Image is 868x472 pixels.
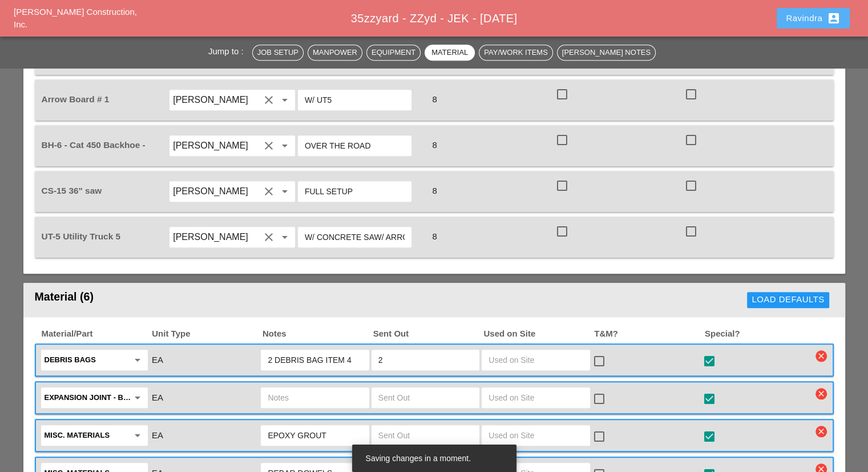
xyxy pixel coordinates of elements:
[252,45,304,61] button: Job Setup
[151,327,261,341] span: Unit Type
[488,351,583,369] input: Used on Site
[366,454,471,463] span: Saving changes in a moment.
[815,388,827,399] i: clear
[308,45,362,61] button: Manpower
[262,185,276,198] i: clear
[42,231,121,241] span: UT-5 Utility Truck 5
[42,140,146,150] span: BH-6 - Cat 450 Backhoe -
[305,91,405,109] input: Equip. Notes
[42,186,102,195] span: CS-15 36" saw
[278,139,292,153] i: arrow_drop_down
[704,327,814,341] span: Special?
[484,47,547,58] div: Pay/Work Items
[305,228,405,246] input: Equip. Notes
[425,45,475,61] button: Material
[815,426,827,437] i: clear
[131,429,144,442] i: arrow_drop_down
[278,93,292,107] i: arrow_drop_down
[378,389,473,407] input: Sent Out
[427,94,441,104] span: 8
[35,289,418,311] div: Material (6)
[268,351,362,369] input: Notes
[262,139,276,153] i: clear
[305,182,405,201] input: Equip. Notes
[41,327,151,341] span: Material/Part
[827,11,841,25] i: account_box
[378,426,473,445] input: Sent Out
[173,228,260,246] input: Jorge Barajas
[131,391,144,405] i: arrow_drop_down
[268,389,362,407] input: Notes
[173,182,260,201] input: Jorge Barajas
[45,426,128,445] input: Misc. Materials
[305,137,405,155] input: Equip. Notes
[482,327,593,341] span: Used on Site
[313,47,357,58] div: Manpower
[430,47,470,58] div: Material
[747,292,829,308] button: Load Defaults
[562,47,651,58] div: [PERSON_NAME] Notes
[14,7,137,30] a: [PERSON_NAME] Construction, Inc.
[815,350,827,362] i: clear
[427,231,441,241] span: 8
[262,230,276,244] i: clear
[488,426,583,445] input: Used on Site
[351,12,518,25] span: 35zzyard - ZZyd - JEK - [DATE]
[152,430,163,440] span: EA
[488,389,583,407] input: Used on Site
[42,94,110,104] span: Arrow Board # 1
[152,393,163,402] span: EA
[173,137,260,155] input: Sal Barbieri
[173,91,260,109] input: Jorge Barajas
[278,185,292,198] i: arrow_drop_down
[372,47,415,58] div: Equipment
[261,327,372,341] span: Notes
[268,426,362,445] input: Notes
[427,186,441,195] span: 8
[427,140,441,150] span: 8
[593,327,704,341] span: T&M?
[777,8,850,29] button: Ravindra
[208,46,248,56] span: Jump to :
[45,351,128,369] input: Debris Bags
[378,351,473,369] input: Sent Out
[262,93,276,107] i: clear
[278,230,292,244] i: arrow_drop_down
[45,389,128,407] input: Expansion joint - Bundle (with caps)
[557,45,656,61] button: [PERSON_NAME] Notes
[152,355,163,365] span: EA
[786,11,841,25] div: Ravindra
[752,293,824,306] div: Load Defaults
[479,45,552,61] button: Pay/Work Items
[372,327,483,341] span: Sent Out
[257,47,298,58] div: Job Setup
[131,353,144,367] i: arrow_drop_down
[366,45,421,61] button: Equipment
